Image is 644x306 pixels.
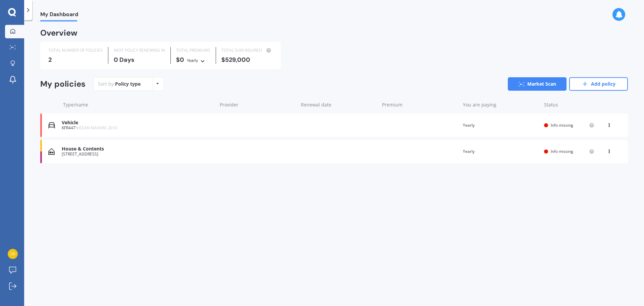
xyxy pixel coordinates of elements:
[176,56,210,64] div: $0
[62,152,214,157] div: [STREET_ADDRESS]
[544,101,594,108] div: Status
[463,148,539,155] div: Yearly
[48,122,55,129] img: Vehicle
[48,56,103,63] div: 2
[48,47,103,54] div: TOTAL NUMBER OF POLICIES
[40,11,78,20] span: My Dashboard
[8,249,18,259] img: d92f355756a61fc111fec1d799abe6d4
[98,81,141,87] div: Sort by:
[75,125,117,131] span: NISSAN NAVARA 2010
[463,122,539,129] div: Yearly
[463,101,539,108] div: You are paying
[301,101,377,108] div: Renewal date
[220,101,296,108] div: Provider
[221,56,273,63] div: $529,000
[221,47,273,54] div: TOTAL SUM INSURED
[569,77,628,91] a: Add policy
[48,148,55,155] img: House & Contents
[62,126,214,130] div: KFR447
[551,122,573,128] span: Info missing
[62,120,214,126] div: Vehicle
[187,57,198,64] div: Yearly
[40,30,77,36] div: Overview
[63,101,214,108] div: Type/name
[176,47,210,54] div: TOTAL PREMIUMS
[40,79,86,89] div: My policies
[114,56,165,63] div: 0 Days
[551,148,573,154] span: Info missing
[115,81,141,87] div: Policy type
[114,47,165,54] div: NEXT POLICY RENEWING IN
[382,101,458,108] div: Premium
[62,146,214,152] div: House & Contents
[508,77,567,91] a: Market Scan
